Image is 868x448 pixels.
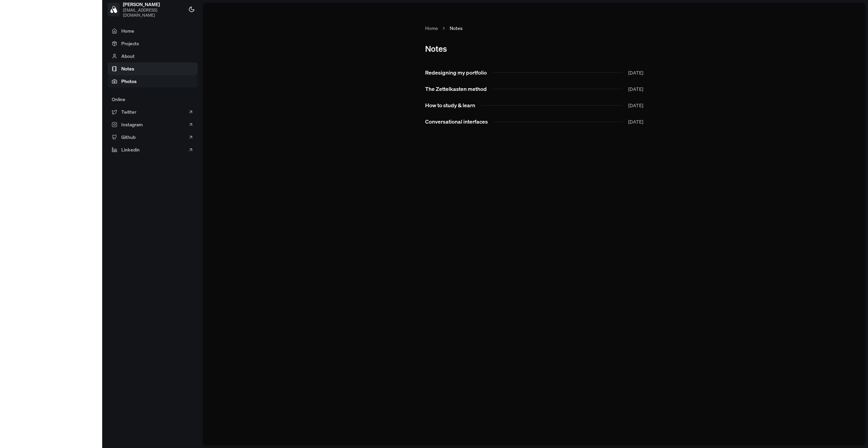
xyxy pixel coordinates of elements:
[628,69,643,76] span: [DATE]
[420,82,649,96] a: The Zettelkasten method[DATE]
[425,43,643,55] h1: Notes
[121,146,140,153] span: Linkedin
[108,118,198,131] a: Instagram
[420,66,649,79] a: Redesigning my portfolio[DATE]
[425,25,438,32] a: Home
[628,102,643,109] span: [DATE]
[420,115,649,128] a: Conversational interfaces[DATE]
[628,85,643,93] span: [DATE]
[108,131,198,143] a: Github
[108,1,186,18] a: [PERSON_NAME][EMAIL_ADDRESS][DOMAIN_NAME]
[121,108,136,115] span: Twitter
[108,50,198,62] a: About
[121,40,139,47] span: Projects
[108,37,198,50] a: Projects
[123,1,181,7] span: [PERSON_NAME]
[425,25,643,32] nav: breadcrumb
[628,118,643,125] span: [DATE]
[450,25,463,32] span: Notes
[108,106,198,118] a: Twitter
[108,25,198,37] a: Home
[121,52,135,60] span: About
[108,62,198,75] a: Notes
[121,121,143,128] span: Instagram
[108,93,198,106] div: Online
[108,143,198,156] a: Linkedin
[123,7,181,18] span: [EMAIL_ADDRESS][DOMAIN_NAME]
[108,75,198,87] a: Photos
[121,65,134,72] span: Notes
[121,133,136,141] span: Github
[121,27,134,34] span: Home
[121,78,137,85] span: Photos
[420,98,649,112] a: How to study & learn[DATE]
